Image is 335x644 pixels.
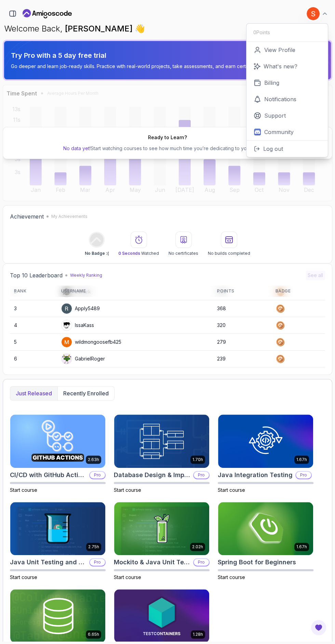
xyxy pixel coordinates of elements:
td: 368 [213,300,271,317]
h2: Mockito & Java Unit Testing [114,557,190,567]
h2: Spring Boot for Beginners [218,557,296,567]
p: Weekly Ranking [70,273,102,278]
a: Notifications [246,91,328,107]
span: 0 Seconds [118,251,140,256]
h2: Java Integration Testing [218,470,293,480]
button: user profile image [306,7,328,21]
p: My Achievements [51,214,88,219]
img: Spring Data JPA card [10,589,105,643]
img: Database Design & Implementation card [114,415,209,468]
img: Spring Boot for Beginners card [218,502,313,555]
span: No data yet! [63,145,91,151]
button: Log out [246,140,328,157]
p: Welcome Back, [4,23,331,34]
p: 2.75h [88,544,99,550]
span: Start course [10,574,37,580]
a: Billing [246,75,328,91]
button: Just released [10,386,57,400]
p: Go deeper and learn job-ready skills. Practice with real-world projects, take assessments, and ea... [11,63,263,70]
button: See all [306,271,325,280]
p: 1.67h [296,544,307,550]
p: Support [264,111,286,120]
p: 2.63h [88,457,99,462]
td: 3 [10,300,57,317]
div: Apply5489 [61,303,100,314]
p: Pro [194,559,209,566]
img: Java Integration Testing card [218,415,313,468]
td: 4 [10,317,57,334]
span: Start course [218,574,245,580]
img: user profile image [62,337,72,347]
td: 7 [10,367,57,384]
img: CI/CD with GitHub Actions card [10,415,105,468]
span: Start course [10,487,37,493]
button: Open Feedback Button [310,619,327,636]
p: View Profile [264,46,295,54]
p: Start watching courses to see how much time you’re dedicating to your learning. [63,145,272,152]
p: Pro [194,472,209,478]
div: wildmongoosefb425 [61,337,121,347]
h2: Ready to Learn? [148,134,187,141]
th: Points [213,286,271,297]
button: Recently enrolled [57,386,114,400]
p: Pro [90,472,105,478]
p: 1.67h [296,457,307,462]
a: Java Integration Testing card1.67hJava Integration TestingProStart course [218,414,313,494]
p: What's new? [264,62,297,70]
p: Pro [90,559,105,566]
img: Testcontainers with Java card [114,589,209,643]
p: Try Pro with a 5 day free trial [11,51,263,60]
a: Java Unit Testing and TDD card2.75hJava Unit Testing and TDDProStart course [10,502,106,581]
p: Notifications [264,95,296,103]
p: Community [264,128,294,136]
img: user profile image [307,7,320,20]
h2: Java Unit Testing and TDD [10,557,86,567]
p: Watched [118,251,159,256]
p: 2.02h [192,544,203,550]
a: Community [246,124,328,140]
td: 6 [10,351,57,367]
span: Start course [114,574,141,580]
td: 235 [213,367,271,384]
a: Mockito & Java Unit Testing card2.02hMockito & Java Unit TestingProStart course [114,502,210,581]
a: Spring Boot for Beginners card1.67hSpring Boot for BeginnersStart course [218,502,313,581]
p: 1.28h [193,632,203,637]
p: Log out [263,145,283,153]
div: GabrielRoger [61,353,105,364]
a: Landing page [23,8,72,19]
a: CI/CD with GitHub Actions card2.63hCI/CD with GitHub ActionsProStart course [10,414,106,494]
p: No builds completed [208,251,250,256]
div: IssaKass [61,320,94,331]
td: 239 [213,351,271,367]
p: No certificates [169,251,198,256]
p: 1.70h [192,457,203,462]
p: Pro [296,472,311,478]
td: 320 [213,317,271,334]
a: View Profile [246,42,328,58]
h2: CI/CD with GitHub Actions [10,470,86,480]
span: 👋 [133,22,148,36]
th: Badge [271,286,325,297]
th: Username [57,286,213,297]
img: Java Unit Testing and TDD card [10,502,105,555]
th: Rank [10,286,57,297]
p: Recently enrolled [63,389,109,397]
img: user profile image [62,303,72,314]
span: Start course [218,487,245,493]
p: Billing [264,79,279,87]
p: 0 Points [253,29,270,36]
h2: Achievement [10,212,44,221]
td: 279 [213,334,271,351]
a: What's new? [246,58,328,75]
a: Support [246,107,328,124]
span: [PERSON_NAME] [65,24,135,34]
a: Database Design & Implementation card1.70hDatabase Design & ImplementationProStart course [114,414,210,494]
td: 5 [10,334,57,351]
p: No Badge :( [85,251,109,256]
h2: Top 10 Leaderboard [10,271,63,279]
p: Just released [16,389,52,397]
img: Mockito & Java Unit Testing card [114,502,209,555]
img: user profile image [62,320,72,330]
p: 6.65h [88,632,99,637]
img: default monster avatar [62,354,72,364]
